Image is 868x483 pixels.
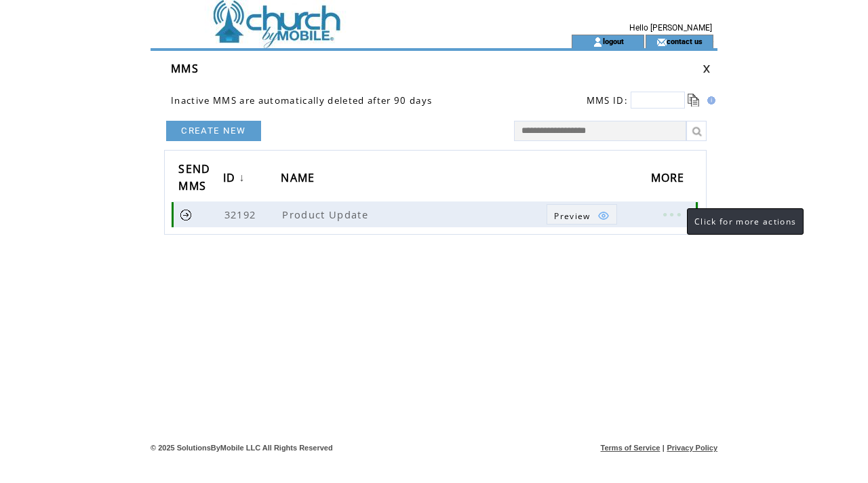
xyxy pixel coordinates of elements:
span: MMS ID: [587,94,628,107]
span: SEND MMS [178,158,210,200]
a: logout [603,37,624,45]
a: contact us [667,37,703,45]
img: eye.png [597,210,610,222]
span: © 2025 SolutionsByMobile LLC All Rights Reserved [151,444,333,452]
span: MMS [171,61,199,76]
a: CREATE NEW [166,121,261,141]
span: Inactive MMS are automatically deleted after 90 days [171,94,432,107]
a: Preview [547,204,616,225]
img: help.gif [703,96,715,104]
span: | [663,444,665,452]
span: Product Update [282,208,372,221]
span: MORE [651,167,688,192]
span: Click for more actions [694,216,796,227]
span: ID [223,167,239,192]
a: NAME [281,166,321,191]
a: ID↓ [223,166,249,191]
span: Hello [PERSON_NAME] [629,23,712,33]
a: Privacy Policy [667,444,717,452]
img: account_icon.gif [593,37,603,47]
a: Terms of Service [601,444,660,452]
span: Show MMS preview [554,210,590,222]
img: contact_us_icon.gif [656,37,667,47]
span: 32192 [224,208,260,221]
span: NAME [281,167,318,192]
